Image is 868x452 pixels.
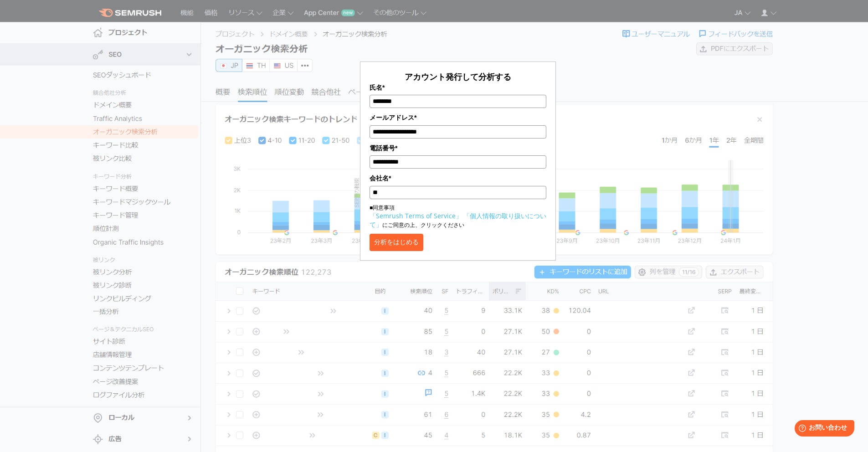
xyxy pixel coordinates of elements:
[370,234,423,251] button: 分析をはじめる
[370,204,546,229] p: ■同意事項 にご同意の上、クリックください
[405,71,511,82] span: アカウント発行して分析する
[370,143,546,153] label: 電話番号*
[370,211,462,220] a: 「Semrush Terms of Service」
[787,416,858,442] iframe: Help widget launcher
[370,211,546,229] a: 「個人情報の取り扱いについて」
[370,113,546,123] label: メールアドレス*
